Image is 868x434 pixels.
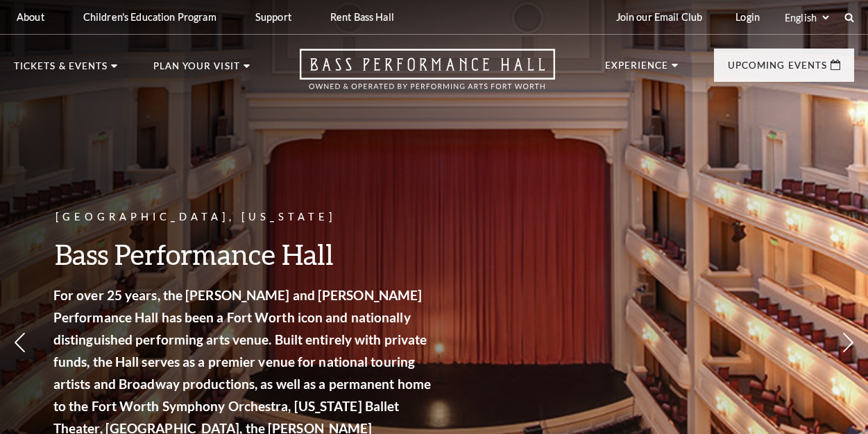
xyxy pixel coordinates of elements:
[605,61,669,78] p: Experience
[255,11,291,23] p: Support
[17,11,44,23] p: About
[56,209,437,226] p: [GEOGRAPHIC_DATA], [US_STATE]
[83,11,216,23] p: Children's Education Program
[56,236,437,272] h3: Bass Performance Hall
[782,11,831,24] select: Select:
[153,62,240,78] p: Plan Your Visit
[330,11,394,23] p: Rent Bass Hall
[728,61,827,78] p: Upcoming Events
[14,62,108,78] p: Tickets & Events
